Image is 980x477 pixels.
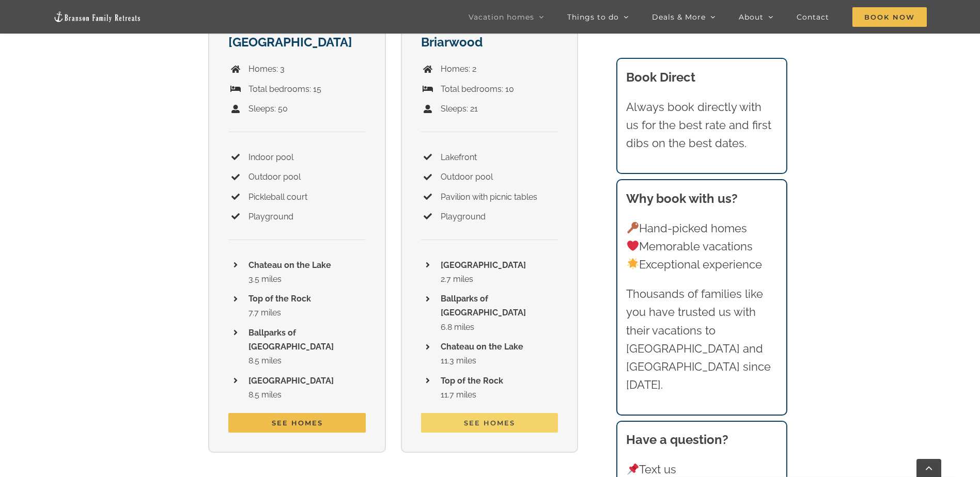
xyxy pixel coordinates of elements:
[248,62,366,76] p: Homes: 3
[441,150,558,164] p: Lakefront
[626,98,777,153] p: Always book directly with us for the best rate and first dibs on the best dates.
[441,294,526,317] strong: Ballparks of [GEOGRAPHIC_DATA]
[441,374,558,402] p: 11.7 miles
[248,82,366,96] p: Total bedrooms: 15
[228,413,365,433] a: See homes
[248,374,366,402] p: 8.5 miles
[248,150,366,164] p: Indoor pool
[441,190,558,204] p: Pavilion with picnic tables
[441,82,558,96] p: Total bedrooms: 10
[441,292,558,334] p: 6.8 miles
[272,419,323,427] span: See homes
[248,294,311,304] strong: Top of the Rock
[248,326,366,368] p: 8.5 miles
[441,342,523,352] strong: Chateau on the Lake
[441,62,558,76] p: Homes: 2
[421,413,558,433] a: See homes
[652,13,706,21] span: Deals & More
[464,419,515,427] span: See homes
[627,222,639,233] img: 🔑
[228,35,352,50] a: [GEOGRAPHIC_DATA]
[441,376,503,386] strong: Top of the Rock
[441,260,526,270] strong: [GEOGRAPHIC_DATA]
[626,285,777,394] p: Thousands of families like you have trusted us with their vacations to [GEOGRAPHIC_DATA] and [GEO...
[441,210,558,224] p: Playground
[248,258,366,286] p: 3.5 miles
[421,35,483,50] a: Briarwood
[248,376,334,386] strong: [GEOGRAPHIC_DATA]
[441,340,558,368] p: 11.3 miles
[248,102,366,116] p: Sleeps: 50
[627,258,639,269] img: 🌟
[852,7,927,27] span: Book Now
[53,11,141,23] img: Branson Family Retreats Logo
[626,70,695,85] b: Book Direct
[626,189,777,208] h3: Why book with us?
[248,292,366,320] p: 7.7 miles
[248,260,331,270] strong: Chateau on the Lake
[739,13,764,21] span: About
[248,328,334,352] strong: Ballparks of [GEOGRAPHIC_DATA]
[441,102,558,116] p: Sleeps: 21
[248,210,366,224] p: Playground
[441,258,558,286] p: 2.7 miles
[626,219,777,274] p: Hand-picked homes Memorable vacations Exceptional experience
[248,170,366,184] p: Outdoor pool
[627,240,639,251] img: ❤️
[797,13,829,21] span: Contact
[626,432,728,447] strong: Have a question?
[469,13,534,21] span: Vacation homes
[567,13,619,21] span: Things to do
[248,190,366,204] p: Pickleball court
[441,170,558,184] p: Outdoor pool
[627,464,639,475] img: 📌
